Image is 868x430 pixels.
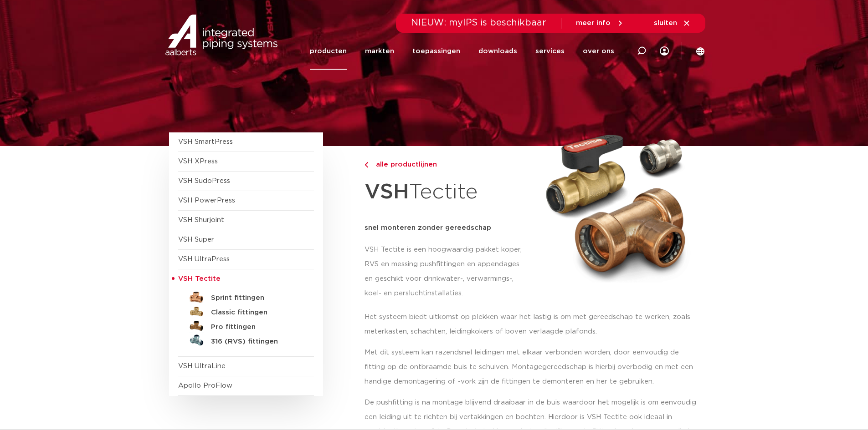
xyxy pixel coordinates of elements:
span: meer info [576,20,611,26]
a: services [535,33,565,70]
a: Classic fittingen [178,304,314,318]
a: VSH XPress [178,158,218,165]
p: VSH Tectite is een hoogwaardig pakket koper, RVS en messing pushfittingen en appendages en geschi... [365,243,529,301]
h5: Sprint fittingen [211,294,301,302]
a: Pro fittingen [178,318,314,333]
span: alle productlijnen [370,161,437,168]
a: VSH SudoPress [178,177,230,184]
h1: Tectite [365,175,529,210]
h5: 316 (RVS) fittingen [211,338,301,346]
h5: Pro fittingen [211,323,301,331]
a: Sprint fittingen [178,289,314,304]
p: Het systeem biedt uitkomst op plekken waar het lastig is om met gereedschap te werken, zoals mete... [365,310,699,339]
img: chevron-right.svg [365,162,368,168]
nav: Menu [310,33,614,70]
a: alle productlijnen [365,159,529,170]
a: VSH PowerPress [178,197,235,204]
a: sluiten [654,19,691,27]
h5: Classic fittingen [211,309,301,317]
a: VSH UltraLine [178,363,226,369]
span: sluiten [654,20,677,26]
a: Apollo ProFlow [178,382,232,389]
a: downloads [478,33,517,70]
a: 316 (RVS) fittingen [178,333,314,347]
span: VSH Tectite [178,275,221,282]
a: VSH SmartPress [178,138,233,145]
a: toepassingen [412,33,460,70]
a: over ons [583,33,614,70]
div: my IPS [660,33,669,70]
a: producten [310,33,347,70]
a: VSH Super [178,236,214,243]
strong: VSH [365,182,409,202]
a: VSH UltraPress [178,256,230,263]
a: VSH Shurjoint [178,217,224,223]
strong: snel monteren zonder gereedschap [365,224,491,231]
p: Met dit systeem kan razendsnel leidingen met elkaar verbonden worden, door eenvoudig de fitting o... [365,345,699,389]
a: markten [365,33,394,70]
span: NIEUW: myIPS is beschikbaar [411,18,546,27]
a: meer info [576,19,624,27]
